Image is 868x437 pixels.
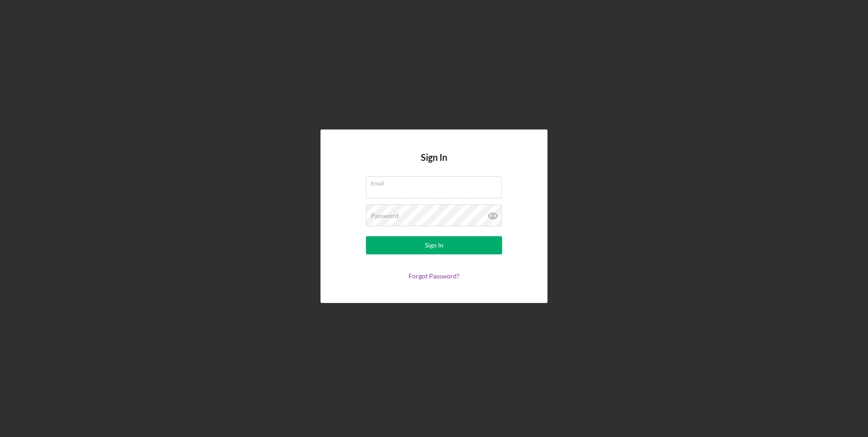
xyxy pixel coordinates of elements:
[371,212,399,219] label: Password
[421,152,447,176] h4: Sign In
[425,236,444,254] div: Sign In
[371,177,502,187] label: Email
[366,236,502,254] button: Sign In
[409,272,459,280] a: Forgot Password?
